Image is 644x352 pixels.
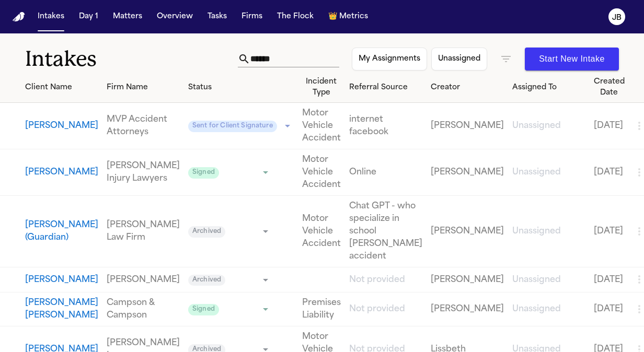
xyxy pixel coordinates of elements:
button: View details for David Holden [25,120,98,132]
a: View details for David Joseph King [594,303,625,315]
a: View details for David Watson [512,274,585,286]
button: Overview [153,7,197,26]
a: Home [13,12,25,22]
button: Unassigned [431,48,487,71]
a: View details for David Holden [594,120,625,132]
div: Referral Source [349,82,422,93]
a: View details for David Whatley [512,166,585,179]
button: Day 1 [75,7,102,26]
button: The Flock [273,7,318,26]
a: View details for David Joseph King [107,297,180,322]
span: Unassigned [512,168,561,177]
div: Update intake status [188,119,294,133]
button: View details for David Whatley [25,166,98,179]
div: Assigned To [512,82,585,93]
a: View details for David Watson [431,274,504,286]
button: crownMetrics [324,7,372,26]
a: View details for David Holden [107,113,180,138]
span: Sent for Client Signature [188,121,277,132]
a: View details for David Randolph (Guardian) [431,225,504,238]
button: Matters [109,7,146,26]
a: View details for David Randolph (Guardian) [594,225,625,238]
a: View details for David Randolph (Guardian) [302,213,341,250]
a: View details for David Joseph King [512,303,585,315]
div: Update intake status [188,273,272,287]
a: View details for David Randolph (Guardian) [349,200,422,263]
a: View details for David Holden [349,113,422,138]
div: Created Date [594,76,625,98]
a: View details for David Watson [349,274,422,286]
a: View details for David Whatley [349,166,422,179]
a: View details for David Whatley [431,166,504,179]
span: Archived [188,226,225,238]
img: Finch Logo [13,12,25,22]
span: Not provided [349,305,405,313]
a: View details for David Whatley [594,166,625,179]
a: View details for David Holden [302,107,341,145]
span: Archived [188,275,225,286]
a: View details for David Watson [594,274,625,286]
a: View details for David Joseph King [349,303,422,315]
div: Update intake status [188,165,272,180]
a: View details for David Joseph King [431,303,504,315]
span: Signed [188,167,219,179]
a: View details for David Whatley [107,160,180,185]
div: Client Name [25,82,98,93]
button: Start New Intake [525,48,619,71]
span: Unassigned [512,276,561,284]
span: Unassigned [512,122,561,130]
a: View details for David Whatley [302,154,341,191]
button: Tasks [203,7,231,26]
button: Firms [237,7,267,26]
button: Intakes [33,7,68,26]
a: View details for David Holden [512,120,585,132]
div: Update intake status [188,224,272,239]
button: View details for David Joseph King [25,297,98,322]
span: Unassigned [512,305,561,313]
div: Creator [431,82,504,93]
a: View details for David Watson [107,274,180,286]
a: View details for David Joseph King [302,297,341,322]
div: Firm Name [107,82,180,93]
span: Not provided [349,276,405,284]
div: Incident Type [302,76,341,98]
button: View details for David Watson [25,274,98,286]
a: View details for David Holden [431,120,504,132]
button: View details for David Randolph (Guardian) [25,219,98,244]
div: Status [188,82,294,93]
a: View details for David Randolph (Guardian) [107,219,180,244]
h1: Intakes [25,46,238,72]
button: My Assignments [352,48,427,71]
span: Signed [188,304,219,315]
div: Update intake status [188,302,272,316]
a: View details for David Randolph (Guardian) [512,225,585,238]
span: Unassigned [512,227,561,236]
